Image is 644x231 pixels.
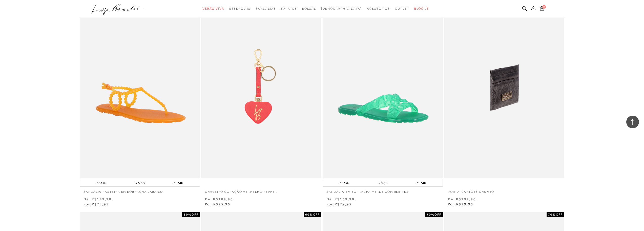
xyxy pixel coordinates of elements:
[205,197,210,201] small: De
[395,4,409,13] a: categoryNavScreenReaderText
[414,4,429,13] a: BLOG LB
[444,187,564,194] a: PORTA-CARTÕES CHUMBO
[538,6,546,12] button: 0
[302,4,316,13] a: categoryNavScreenReaderText
[323,187,443,194] a: SANDÁLIA EM BORRACHA VERDE COM REBITES
[213,202,231,206] span: R$75,96
[302,7,316,10] span: Bolsas
[205,202,231,206] span: Por:
[184,213,192,216] strong: 60%
[281,7,297,10] span: Sapatos
[134,179,146,186] button: 37/38
[326,197,332,201] small: De
[414,7,429,10] span: BLOG LB
[313,213,320,216] span: OFF
[395,7,409,10] span: Outlet
[256,4,276,13] a: categoryNavScreenReaderText
[92,197,112,201] small: R$149,90
[201,187,321,194] a: CHAVEIRO CORAÇÃO VERMELHO PEPPER
[84,202,109,206] span: Por:
[202,7,224,10] span: Verão Viva
[172,179,185,186] button: 39/40
[338,179,351,186] button: 35/36
[456,197,476,201] small: R$199,90
[448,202,473,206] span: Por:
[367,7,390,10] span: Acessórios
[202,4,224,13] a: categoryNavScreenReaderText
[548,213,556,216] strong: 70%
[256,7,276,10] span: Sandálias
[305,213,313,216] strong: 60%
[456,202,473,206] span: R$79,96
[326,202,352,206] span: Por:
[335,202,352,206] span: R$79,95
[95,179,108,186] button: 35/36
[367,4,390,13] a: categoryNavScreenReaderText
[192,213,198,216] span: OFF
[448,197,453,201] small: De
[377,181,389,185] button: 37/38
[335,197,355,201] small: R$159,90
[321,7,362,10] span: [DEMOGRAPHIC_DATA]
[213,197,233,201] small: R$189,90
[427,213,434,216] strong: 70%
[229,4,251,13] a: categoryNavScreenReaderText
[229,7,251,10] span: Essenciais
[281,4,297,13] a: categoryNavScreenReaderText
[542,5,546,9] span: 0
[556,213,563,216] span: OFF
[321,4,362,13] a: noSubCategoriesText
[84,197,89,201] small: De
[92,202,109,206] span: R$74,95
[434,213,441,216] span: OFF
[80,187,200,194] a: SANDÁLIA RASTEIRA EM BORRACHA LARANJA
[415,179,428,186] button: 39/40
